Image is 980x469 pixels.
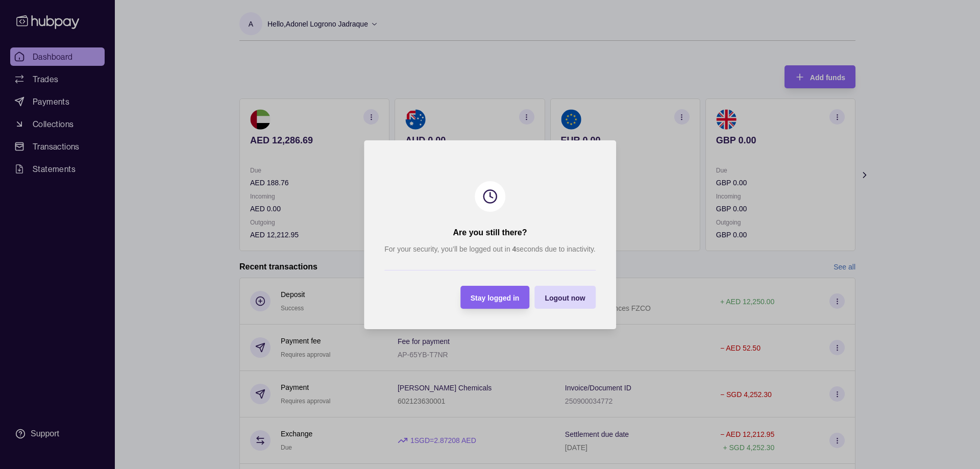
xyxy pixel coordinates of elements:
span: Logout now [545,293,585,302]
h2: Are you still there? [453,227,527,238]
button: Stay logged in [460,286,530,309]
span: Stay logged in [471,293,520,302]
p: For your security, you’ll be logged out in seconds due to inactivity. [384,243,596,255]
strong: 4 [512,245,517,253]
button: Logout now [534,286,595,309]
